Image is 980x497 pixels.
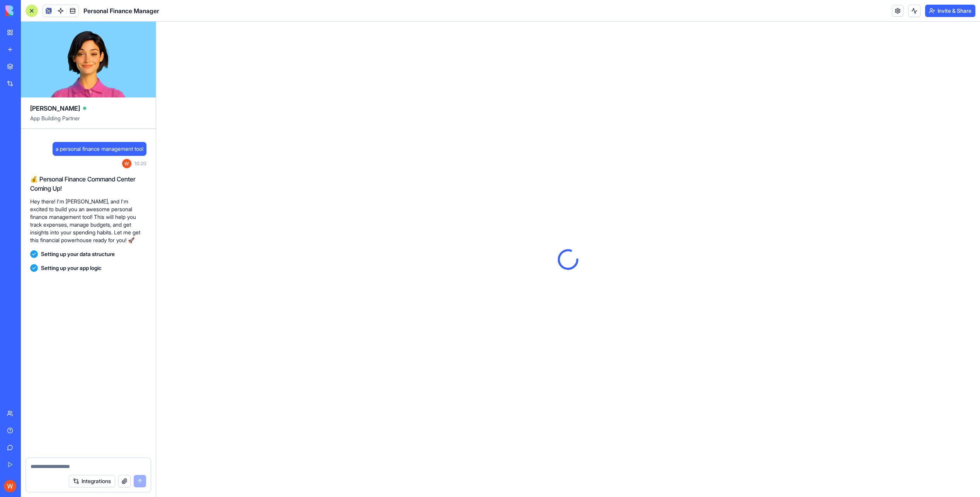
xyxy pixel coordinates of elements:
[41,250,115,258] span: Setting up your data structure
[925,5,975,17] button: Invite & Share
[30,174,146,193] h2: 💰 Personal Finance Command Center Coming Up!
[134,161,146,167] span: 10:20
[30,104,80,113] span: [PERSON_NAME]
[122,159,131,168] img: ACg8ocKaldk7sKAhPiHWFMBn85Nr0HYdrDxiK_G-cGmIEh2LlUfW2g=s96-c
[41,264,102,272] span: Setting up your app logic
[30,114,146,128] span: App Building Partner
[69,475,115,487] button: Integrations
[30,198,146,244] p: Hey there! I'm [PERSON_NAME], and I'm excited to build you an awesome personal finance management...
[56,145,143,153] span: a personal finance management tool
[5,5,53,16] img: logo
[83,6,159,15] span: Personal Finance Manager
[4,480,16,492] img: ACg8ocKaldk7sKAhPiHWFMBn85Nr0HYdrDxiK_G-cGmIEh2LlUfW2g=s96-c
